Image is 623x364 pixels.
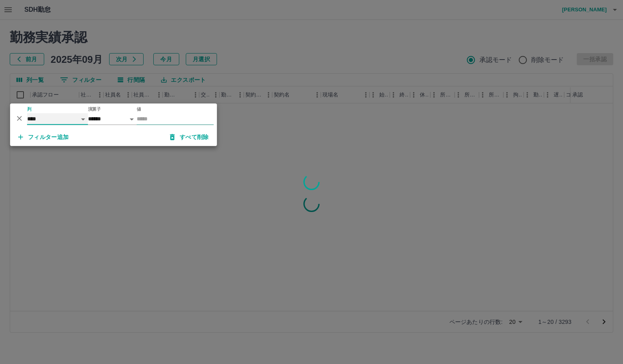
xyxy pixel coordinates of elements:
label: 列 [27,106,32,112]
label: 演算子 [88,106,101,112]
label: 値 [137,106,141,112]
button: すべて削除 [163,130,215,144]
button: フィルター追加 [12,130,75,144]
button: 削除 [13,112,26,124]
